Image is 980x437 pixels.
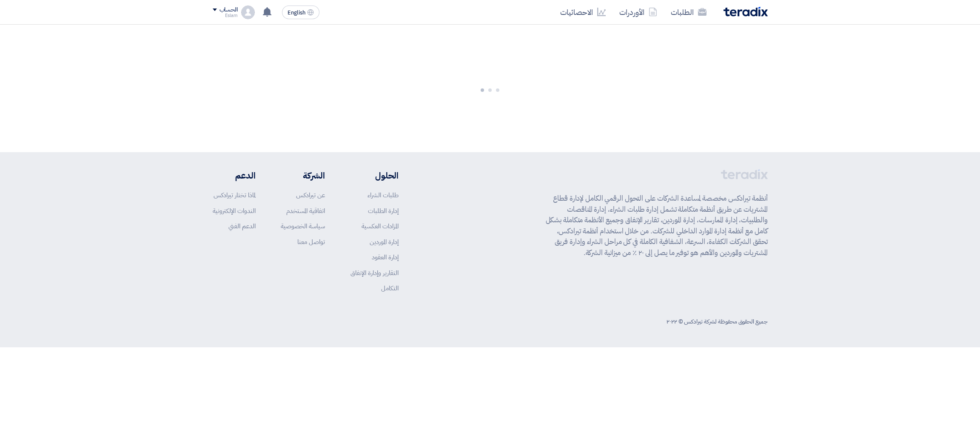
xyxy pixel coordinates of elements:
a: الأوردرات [612,2,664,22]
div: جميع الحقوق محفوظة لشركة تيرادكس © ٢٠٢٢ [667,317,767,326]
a: تواصل معنا [297,237,325,247]
a: إدارة العقود [372,253,399,262]
a: لماذا تختار تيرادكس [214,190,256,200]
li: الشركة [281,169,325,182]
button: English [282,6,319,19]
li: الحلول [350,169,399,182]
img: Teradix logo [724,7,768,17]
a: الدعم الفني [228,221,256,231]
li: الدعم [213,169,256,182]
a: إدارة الطلبات [368,206,399,216]
span: English [288,10,305,16]
a: اتفاقية المستخدم [286,206,325,216]
a: طلبات الشراء [367,190,399,200]
a: التقارير وإدارة الإنفاق [350,268,399,278]
a: إدارة الموردين [370,237,399,247]
a: الاحصائيات [553,2,612,22]
img: profile_test.png [241,6,255,19]
a: الندوات الإلكترونية [213,206,256,216]
a: التكامل [381,284,399,293]
a: الطلبات [664,2,713,22]
div: الحساب [219,6,238,14]
a: عن تيرادكس [296,190,325,200]
p: أنظمة تيرادكس مخصصة لمساعدة الشركات على التحول الرقمي الكامل لإدارة قطاع المشتريات عن طريق أنظمة ... [546,193,768,258]
a: سياسة الخصوصية [281,221,325,231]
a: المزادات العكسية [362,221,399,231]
div: Eslam [213,13,238,18]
